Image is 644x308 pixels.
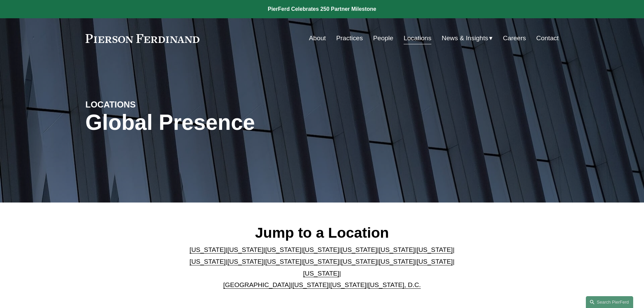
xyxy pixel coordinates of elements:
a: [US_STATE] [341,258,377,265]
h4: LOCATIONS [86,99,204,110]
a: [US_STATE] [303,270,339,277]
a: [US_STATE] [341,246,377,253]
a: [US_STATE] [303,246,339,253]
a: [US_STATE] [379,258,415,265]
span: News & Insights [442,32,488,44]
a: folder dropdown [442,32,493,45]
a: About [309,32,326,45]
a: [US_STATE], D.C. [368,281,421,288]
a: Practices [336,32,363,45]
a: People [373,32,393,45]
a: [US_STATE] [416,246,453,253]
a: [US_STATE] [190,258,226,265]
h1: Global Presence [86,110,401,135]
h2: Jump to a Location [184,224,460,241]
a: [US_STATE] [330,281,366,288]
a: [US_STATE] [190,246,226,253]
a: Careers [503,32,526,45]
a: [US_STATE] [265,246,302,253]
a: Search this site [586,296,633,308]
a: [GEOGRAPHIC_DATA] [223,281,291,288]
a: [US_STATE] [303,258,339,265]
a: Contact [536,32,558,45]
a: [US_STATE] [265,258,302,265]
a: [US_STATE] [292,281,329,288]
a: Locations [404,32,431,45]
a: [US_STATE] [416,258,453,265]
p: | | | | | | | | | | | | | | | | | | [184,244,460,291]
a: [US_STATE] [379,246,415,253]
a: [US_STATE] [228,258,264,265]
a: [US_STATE] [228,246,264,253]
